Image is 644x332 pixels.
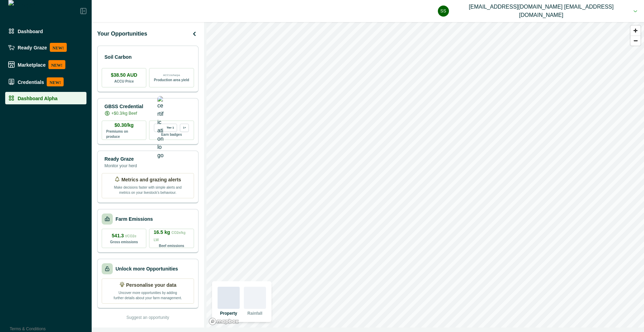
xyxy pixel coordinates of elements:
[50,43,67,52] p: NEW!
[113,289,182,301] p: Uncover more opportunities by adding further details about your farm management.
[631,26,641,36] button: Zoom in
[111,72,137,79] p: $38.50 AUD
[47,77,64,86] p: NEW!
[18,62,46,67] p: Marketplace
[114,122,134,129] p: $0.30/kg
[18,95,57,101] p: Dashboard Alpha
[5,25,86,37] a: Dashboard
[180,124,189,132] div: more credentials avaialble
[18,28,43,34] p: Dashboard
[104,54,132,61] p: Soil Carbon
[167,126,174,129] p: Tier 1
[5,92,86,104] a: Dashboard Alpha
[104,103,143,110] p: GBSS Credential
[127,314,169,321] p: Suggest an opportunity
[183,126,186,129] p: 1+
[631,36,641,46] button: Zoom out
[163,73,180,77] p: ACCUs/ha/pa
[10,326,46,331] a: Terms & Conditions
[5,57,86,72] a: MarketplaceNEW!
[112,232,136,239] p: 541.3
[154,231,185,242] span: CO2e/kg LW
[104,155,137,163] p: Ready Graze
[121,176,181,183] p: Metrics and grazing alerts
[125,234,136,238] span: t/CO2e
[154,229,189,243] p: 16.5 kg
[48,60,65,69] p: NEW!
[157,96,164,160] img: certification logo
[113,183,182,195] p: Make decisions faster with simple alerts and metrics on your livestock’s behaviour.
[18,45,47,50] p: Ready Graze
[5,75,86,89] a: CredentialsNEW!
[631,36,641,46] span: Zoom out
[18,79,44,85] p: Credentials
[154,77,189,83] p: Production area yield
[247,310,262,316] p: Rainfall
[159,243,184,248] p: Beef emissions
[114,79,134,84] p: ACCU Price
[116,265,178,273] p: Unlock more Opportunities
[110,239,138,245] p: Gross emissions
[209,317,239,325] a: Mapbox logo
[220,310,237,316] p: Property
[5,40,86,55] a: Ready GrazeNEW!
[206,22,644,328] canvas: Map
[161,132,182,137] p: Earn badges
[126,282,177,289] p: Personalise your data
[111,110,137,116] p: +$0.3/kg Beef
[106,129,142,139] p: Premiums on produce
[97,30,147,38] p: Your Opportunities
[116,216,153,223] p: Farm Emissions
[104,163,137,169] p: Monitor your herd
